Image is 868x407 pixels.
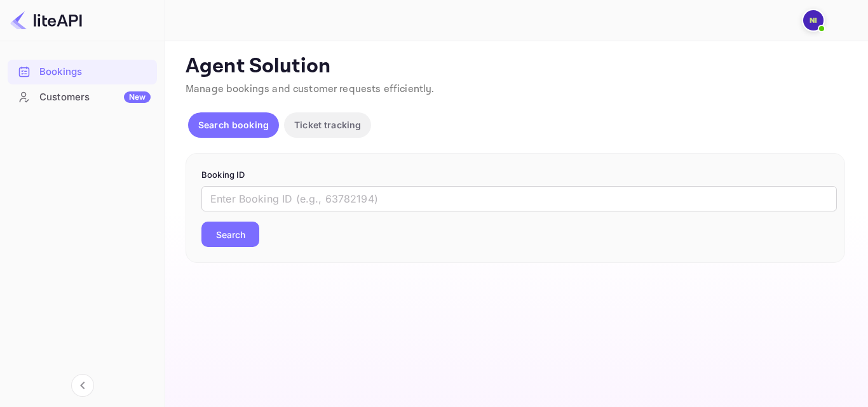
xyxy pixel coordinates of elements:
[71,374,94,397] button: Collapse navigation
[10,10,82,30] img: LiteAPI logo
[201,222,259,247] button: Search
[8,60,157,83] a: Bookings
[8,85,157,110] div: CustomersNew
[39,90,151,105] div: Customers
[8,85,157,109] a: CustomersNew
[39,65,151,79] div: Bookings
[201,169,829,182] p: Booking ID
[186,54,845,79] p: Agent Solution
[186,83,435,96] span: Manage bookings and customer requests efficiently.
[201,186,837,211] input: Enter Booking ID (e.g., 63782194)
[8,60,157,84] div: Bookings
[124,91,151,103] div: New
[294,118,361,131] p: Ticket tracking
[803,10,824,30] img: N Ibadah
[198,118,269,131] p: Search booking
